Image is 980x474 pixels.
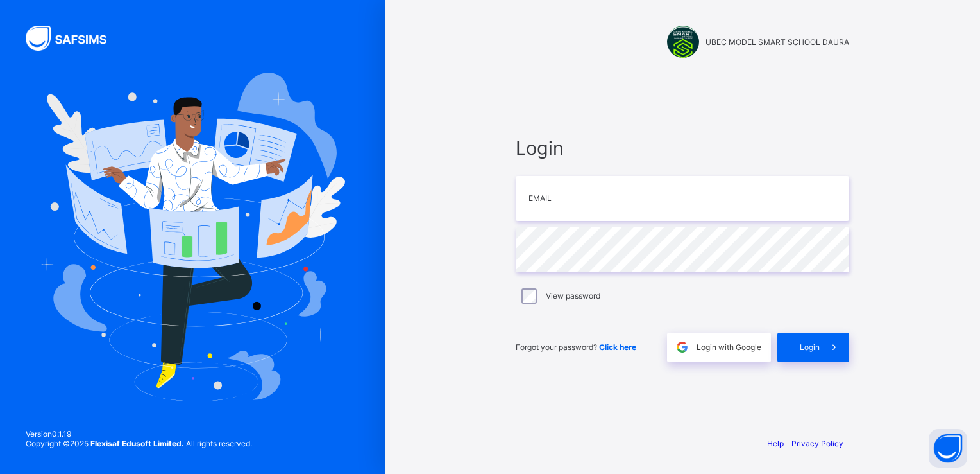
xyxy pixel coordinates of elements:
a: Help [767,439,784,448]
span: Version 0.1.19 [26,429,252,439]
button: Open asap [929,429,967,468]
span: Login [800,342,820,352]
span: Login with Google [697,342,761,352]
span: UBEC MODEL SMART SCHOOL DAURA [705,37,849,47]
img: Hero Image [40,73,345,401]
a: Privacy Policy [791,439,843,448]
span: Login [516,137,849,159]
span: Copyright © 2025 All rights reserved. [26,439,252,448]
span: Forgot your password? [516,342,636,352]
img: google.396cfc9801f0270233282035f929180a.svg [675,340,689,355]
label: View password [546,291,600,301]
strong: Flexisaf Edusoft Limited. [90,439,184,448]
img: SAFSIMS Logo [26,26,122,51]
a: Click here [599,342,636,352]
